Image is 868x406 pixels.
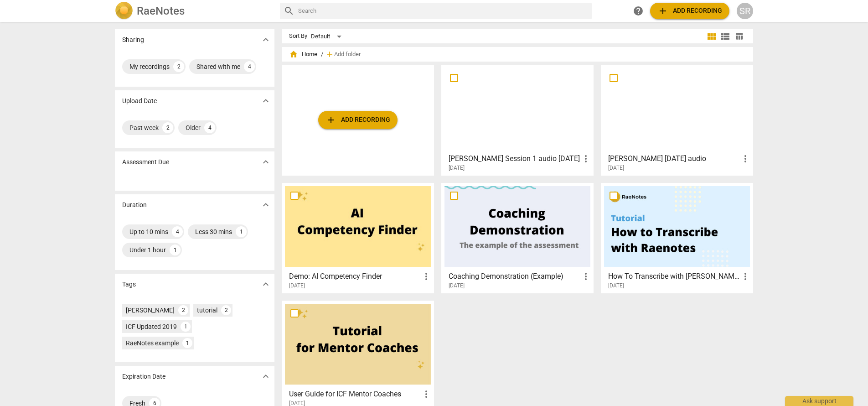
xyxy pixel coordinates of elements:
[421,389,432,400] span: more_vert
[604,186,750,289] a: How To Transcribe with [PERSON_NAME][DATE]
[115,2,133,20] img: Logo
[604,68,750,172] a: [PERSON_NAME] [DATE] audio[DATE]
[129,245,166,255] div: Under 1 hour
[735,32,744,41] span: table_chart
[298,4,588,18] input: Search
[259,155,273,169] button: Show more
[325,115,336,125] span: add
[170,245,181,255] div: 1
[173,61,184,72] div: 2
[126,306,175,315] div: [PERSON_NAME]
[260,34,271,45] span: expand_more
[259,198,273,212] button: Show more
[608,164,624,172] span: [DATE]
[421,271,432,282] span: more_vert
[289,50,317,59] span: Home
[196,62,240,71] div: Shared with me
[126,338,179,348] div: RaeNotes example
[260,279,271,290] span: expand_more
[259,277,273,291] button: Show more
[608,282,624,290] span: [DATE]
[260,371,271,382] span: expand_more
[580,271,591,282] span: more_vert
[285,186,431,289] a: Demo: AI Competency Finder[DATE]
[259,33,273,47] button: Show more
[236,226,247,237] div: 1
[178,305,188,315] div: 2
[289,389,421,400] h3: User Guide for ICF Mentor Coaches
[162,122,173,133] div: 2
[706,31,717,42] span: view_module
[449,153,580,164] h3: Haley Session 1 audio July 24 2025
[204,122,215,133] div: 4
[289,50,298,59] span: home
[318,111,398,129] button: Upload
[325,115,390,125] span: Add recording
[718,30,732,43] button: List view
[325,50,334,59] span: add
[321,51,323,58] span: /
[449,164,465,172] span: [DATE]
[129,227,168,236] div: Up to 10 mins
[740,153,751,164] span: more_vert
[289,33,307,40] div: Sort By
[705,30,718,43] button: Tile view
[122,280,136,289] p: Tags
[221,305,231,315] div: 2
[122,372,165,381] p: Expiration Date
[259,370,273,383] button: Show more
[580,153,591,164] span: more_vert
[122,35,144,45] p: Sharing
[181,322,191,332] div: 1
[137,5,185,17] h2: RaeNotes
[289,271,421,282] h3: Demo: AI Competency Finder
[444,68,590,172] a: [PERSON_NAME] Session 1 audio [DATE][DATE]
[311,29,345,44] div: Default
[444,186,590,289] a: Coaching Demonstration (Example)[DATE]
[172,226,183,237] div: 4
[289,282,305,290] span: [DATE]
[182,338,192,348] div: 1
[650,3,729,19] button: Upload
[657,5,722,16] span: Add recording
[115,2,273,20] a: LogoRaeNotes
[129,123,159,132] div: Past week
[122,96,157,106] p: Upload Date
[334,51,361,58] span: Add folder
[260,95,271,106] span: expand_more
[449,282,465,290] span: [DATE]
[122,200,147,210] p: Duration
[608,271,740,282] h3: How To Transcribe with RaeNotes
[633,5,644,16] span: help
[657,5,668,16] span: add
[129,62,170,71] div: My recordings
[785,396,853,406] div: Ask support
[126,322,177,331] div: ICF Updated 2019
[284,5,294,16] span: search
[449,271,580,282] h3: Coaching Demonstration (Example)
[740,271,751,282] span: more_vert
[260,156,271,167] span: expand_more
[259,94,273,108] button: Show more
[195,227,232,236] div: Less 30 mins
[260,199,271,210] span: expand_more
[720,31,731,42] span: view_list
[737,3,753,19] button: SR
[186,123,201,132] div: Older
[608,153,740,164] h3: Brenda July 23 2025 audio
[244,61,255,72] div: 4
[122,157,169,167] p: Assessment Due
[197,306,217,315] div: tutorial
[630,3,646,19] a: Help
[732,30,746,43] button: Table view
